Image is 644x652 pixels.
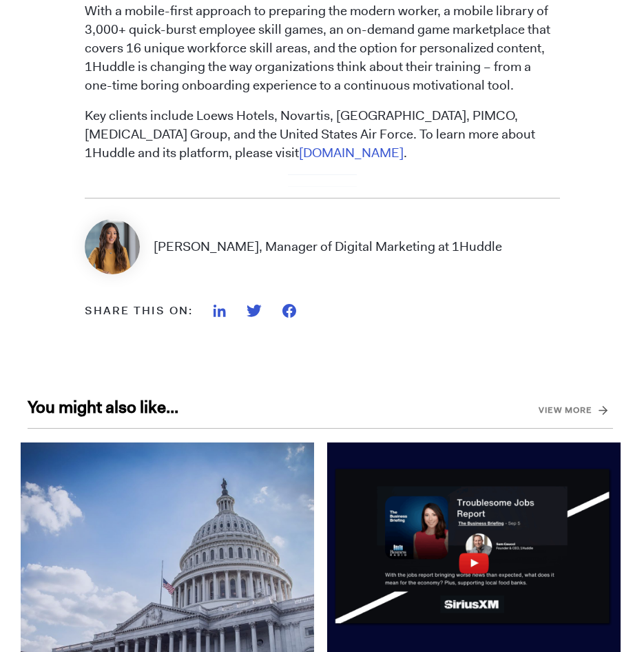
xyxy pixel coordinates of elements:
[28,396,613,429] span: You might also like...
[282,304,296,318] img: Facebook
[85,2,560,95] p: With a mobile-first approach to preparing the modern worker, a mobile library of 3,000+ quick-bur...
[299,144,404,161] a: [DOMAIN_NAME]
[154,238,502,256] p: [PERSON_NAME], Manager of Digital Marketing at 1Huddle
[85,303,193,319] div: Share this on:
[539,399,592,421] a: View more
[247,305,262,317] img: Twitter
[85,107,560,163] p: Key clients include Loews Hotels, Novartis, [GEOGRAPHIC_DATA], PIMCO, [MEDICAL_DATA] Group, and t...
[214,305,226,317] img: Linkedin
